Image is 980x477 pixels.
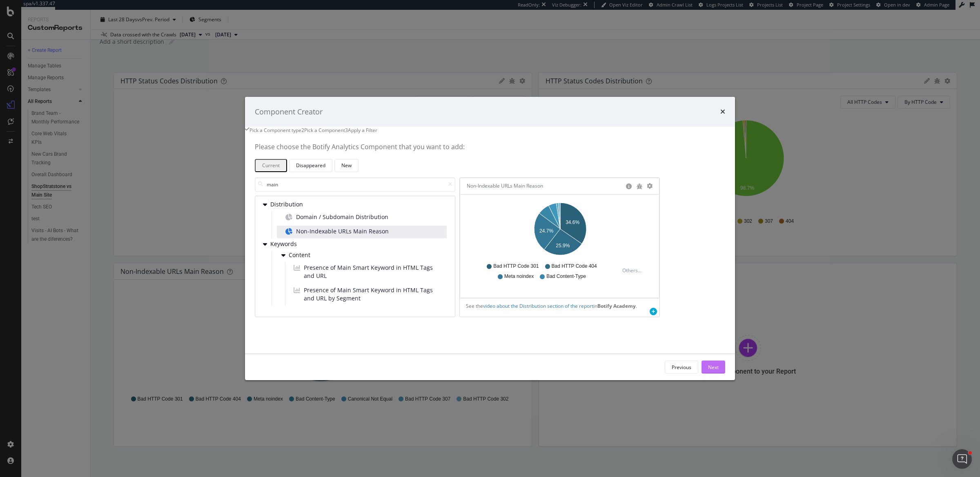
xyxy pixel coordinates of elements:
div: Non-Indexable URLs Main Reason [467,182,543,190]
div: New [341,162,352,169]
button: Current [255,159,287,172]
span: Content [289,252,325,259]
div: Disappeared [296,162,325,169]
h4: Please choose the Botify Analytics Component that you want to add: [255,143,660,159]
span: Bad Content-Type [546,273,586,280]
p: See the in . [466,302,647,309]
div: 3 [345,127,348,134]
div: times [720,107,725,117]
span: Presence of Main Smart Keyword in HTML Tags and URL by Segment [304,286,443,302]
div: Apply a Filter [348,127,377,134]
div: Previous [672,364,691,371]
div: Next [708,364,719,371]
svg: A chart. [467,201,653,259]
strong: Botify Academy [597,302,636,309]
span: Presence of Main Smart Keyword in HTML Tags and URL [304,264,443,280]
iframe: Intercom live chat [952,449,972,469]
div: gear [647,184,653,189]
div: 2 [301,127,304,134]
button: Next [702,361,725,374]
button: New [334,159,359,172]
div: Current [262,162,280,169]
div: Pick a Component [304,127,345,134]
span: Non-Indexable URLs Main Reason [296,227,389,235]
span: Keywords [270,241,307,248]
input: Name of the Botify Component [255,177,455,192]
div: modal [245,97,735,381]
span: Domain / Subdomain Distribution [296,213,388,221]
div: bug [636,184,643,189]
div: Component Creator [255,107,323,117]
text: 34.6% [566,219,579,225]
button: Previous [665,361,698,374]
span: Bad HTTP Code 404 [552,263,597,270]
span: Meta noindex [504,273,534,280]
div: circle-info [626,184,632,189]
a: video about the Distribution section of the report [483,302,593,309]
text: 24.7% [539,228,553,234]
span: Distribution [270,201,307,208]
button: Disappeared [289,159,332,172]
span: Bad HTTP Code 301 [493,263,539,270]
text: 25.9% [556,243,570,249]
div: Others... [622,267,645,274]
div: Pick a Component type [249,127,301,134]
